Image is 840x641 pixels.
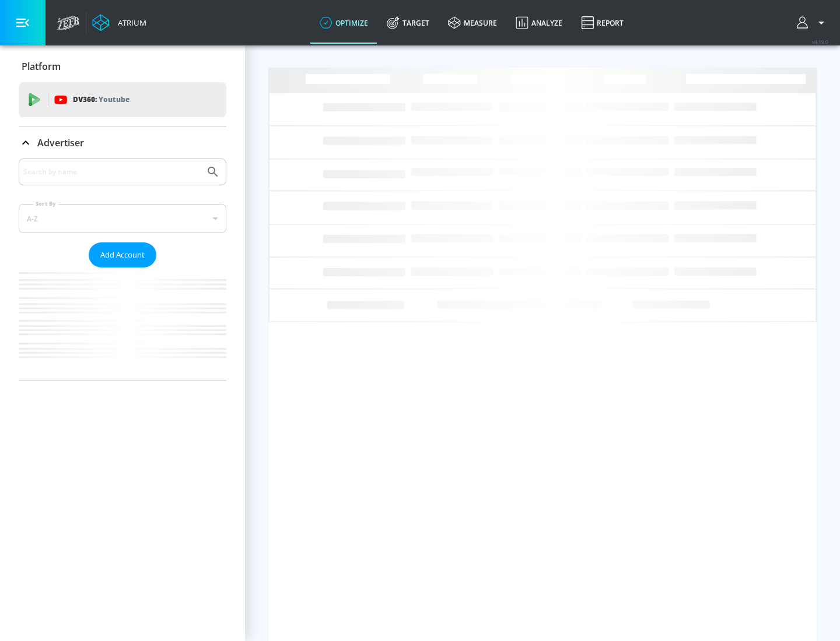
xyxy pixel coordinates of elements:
div: Advertiser [19,159,226,381]
a: Report [572,2,633,44]
p: Youtube [99,93,129,105]
nav: list of Advertiser [19,267,226,381]
a: measure [439,2,506,44]
p: DV360: [73,93,129,106]
p: Advertiser [37,136,84,149]
button: Add Account [89,242,156,267]
div: Platform [19,50,226,83]
span: v 4.19.0 [812,38,828,45]
p: Platform [22,60,61,73]
div: Atrium [113,17,146,28]
input: Search by name [23,164,200,179]
label: Sort By [33,200,58,207]
div: A-Z [19,204,226,233]
span: Add Account [100,248,145,262]
div: Advertiser [19,126,226,159]
a: optimize [310,2,377,44]
div: DV360: Youtube [19,82,226,117]
a: Atrium [92,14,146,31]
a: Target [377,2,439,44]
a: Analyze [506,2,572,44]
